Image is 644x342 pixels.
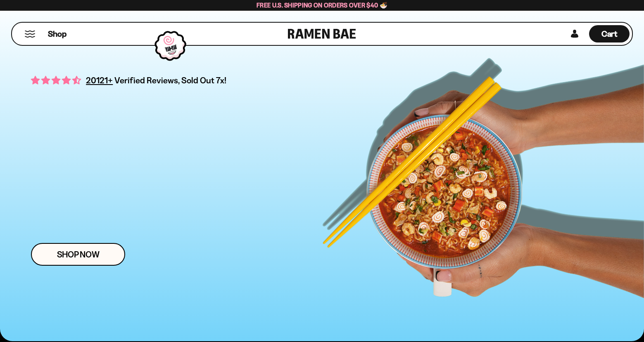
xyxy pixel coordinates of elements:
button: Mobile Menu Trigger [24,31,36,38]
span: Shop Now [57,250,100,259]
span: Verified Reviews, Sold Out 7x! [114,75,226,85]
a: Shop Now [31,243,125,266]
span: 20121+ [86,74,113,87]
span: Free U.S. Shipping on Orders over $40 🍜 [257,1,387,9]
a: Shop [48,25,67,42]
span: Shop [48,28,67,40]
span: Cart [601,29,618,39]
div: Cart [589,23,630,45]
